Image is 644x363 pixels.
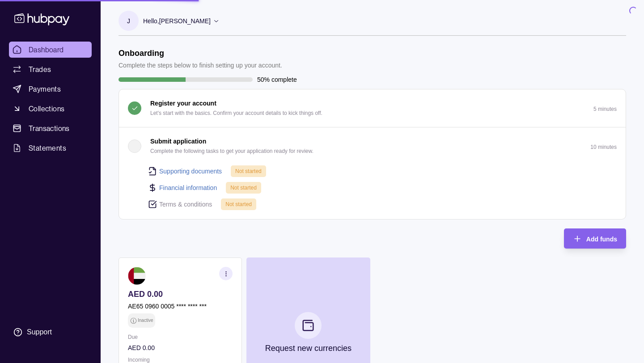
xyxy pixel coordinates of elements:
a: Financial information [159,183,217,193]
span: Not started [225,201,252,207]
p: Due [128,332,233,342]
p: Request new currencies [265,343,352,353]
h1: Onboarding [119,48,282,58]
div: Submit application Complete the following tasks to get your application ready for review.10 minutes [119,165,626,219]
p: Register your account [150,98,216,108]
span: Payments [29,84,61,94]
p: AED 0.00 [128,289,233,299]
a: Support [9,323,92,342]
p: Terms & conditions [159,199,212,209]
a: Dashboard [9,42,92,58]
p: AED 0.00 [128,343,233,353]
a: Supporting documents [159,166,222,176]
span: Trades [29,64,51,75]
a: Payments [9,81,92,97]
p: 10 minutes [590,144,617,150]
button: Add funds [564,228,626,249]
p: Complete the following tasks to get your application ready for review. [150,146,314,156]
span: Add funds [586,236,617,243]
a: Transactions [9,120,92,136]
p: Let's start with the basics. Confirm your account details to kick things off. [150,108,322,118]
p: Inactive [138,316,153,325]
p: 50% complete [257,75,297,84]
button: Submit application Complete the following tasks to get your application ready for review.10 minutes [119,127,626,165]
p: Submit application [150,136,206,146]
button: Register your account Let's start with the basics. Confirm your account details to kick things of... [119,89,626,127]
a: Collections [9,101,92,117]
p: Complete the steps below to finish setting up your account. [119,60,282,70]
span: Dashboard [29,44,64,55]
div: Support [27,327,52,337]
img: ae [128,267,146,285]
span: Collections [29,103,64,114]
p: 5 minutes [593,106,617,112]
a: Trades [9,61,92,77]
span: Transactions [29,123,70,134]
a: Statements [9,140,92,156]
p: Hello, [PERSON_NAME] [143,16,211,26]
span: Not started [235,168,262,174]
span: Statements [29,143,66,153]
span: Not started [230,185,257,191]
p: J [127,16,130,26]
